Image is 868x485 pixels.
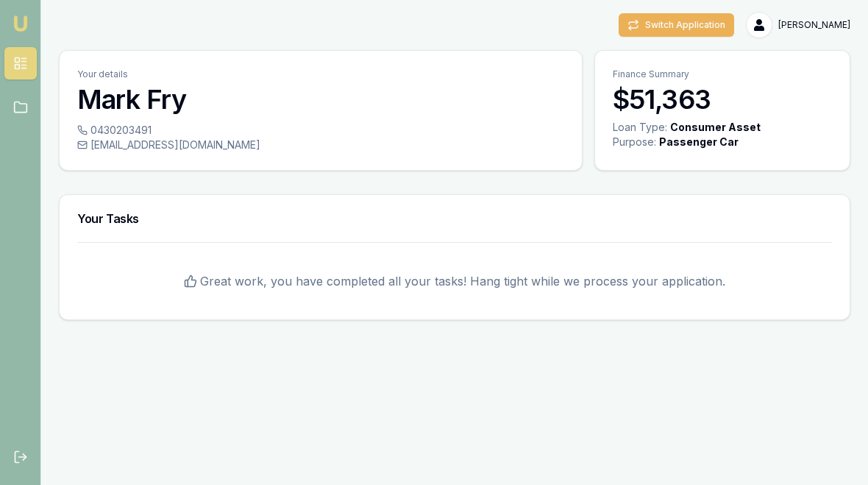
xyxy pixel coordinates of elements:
[619,13,734,37] button: Switch Application
[90,123,152,138] span: 0430203491
[77,85,564,114] h3: Mark Fry
[77,213,832,224] h3: Your Tasks
[659,135,739,149] div: Passenger Car
[613,135,656,149] div: Purpose:
[90,138,260,152] span: [EMAIL_ADDRESS][DOMAIN_NAME]
[200,272,725,290] span: Great work, you have completed all your tasks! Hang tight while we process your application.
[613,68,832,80] p: Finance Summary
[77,68,564,80] p: Your details
[12,15,29,32] img: emu-icon-u.png
[613,85,832,114] h3: $51,363
[613,120,667,135] div: Loan Type:
[670,120,761,135] div: Consumer Asset
[778,19,850,31] span: [PERSON_NAME]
